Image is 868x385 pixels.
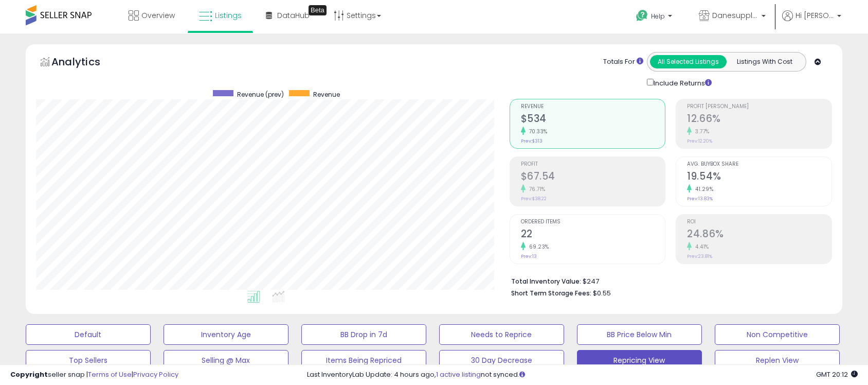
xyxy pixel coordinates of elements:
[511,277,581,286] b: Total Inventory Value:
[577,324,702,345] button: BB Price Below Min
[526,128,548,135] small: 70.33%
[726,55,803,68] button: Listings With Cost
[715,324,840,345] button: Non Competitive
[782,10,841,33] a: Hi [PERSON_NAME]
[301,324,426,345] button: BB Drop in 7d
[687,104,831,110] span: Profit [PERSON_NAME]
[692,243,709,251] small: 4.41%
[687,196,713,202] small: Prev: 13.83%
[687,219,831,225] span: ROI
[164,350,288,371] button: Selling @ Max
[439,324,564,345] button: Needs to Reprice
[712,10,758,21] span: Danesupplyco
[692,185,713,193] small: 41.29%
[301,350,426,371] button: Items Being Repriced
[577,350,702,371] button: Repricing View
[521,170,665,184] h2: $67.54
[687,162,831,167] span: Avg. Buybox Share
[715,350,840,371] button: Replen View
[687,228,831,242] h2: 24.86%
[795,10,834,21] span: Hi [PERSON_NAME]
[650,55,727,68] button: All Selected Listings
[51,55,120,72] h5: Analytics
[215,10,242,21] span: Listings
[307,370,858,380] div: Last InventoryLab Update: 4 hours ago, not synced.
[141,10,175,21] span: Overview
[692,128,710,135] small: 3.77%
[439,350,564,371] button: 30 Day Decrease
[636,9,648,22] i: Get Help
[526,243,549,251] small: 69.23%
[816,370,858,379] span: 2025-09-12 20:12 GMT
[593,288,611,298] span: $0.55
[511,289,591,297] b: Short Term Storage Fees:
[639,77,724,89] div: Include Returns
[687,138,712,144] small: Prev: 12.20%
[26,324,151,345] button: Default
[628,2,682,33] a: Help
[313,90,340,99] span: Revenue
[10,370,48,379] strong: Copyright
[651,12,665,21] span: Help
[521,228,665,242] h2: 22
[521,104,665,110] span: Revenue
[687,253,712,259] small: Prev: 23.81%
[687,170,831,184] h2: 19.54%
[436,370,481,379] a: 1 active listing
[521,113,665,127] h2: $534
[26,350,151,371] button: Top Sellers
[511,274,825,287] li: $247
[526,185,546,193] small: 76.71%
[521,162,665,167] span: Profit
[521,196,547,202] small: Prev: $38.22
[237,90,284,99] span: Revenue (prev)
[687,113,831,127] h2: 12.66%
[521,219,665,225] span: Ordered Items
[164,324,288,345] button: Inventory Age
[521,253,537,259] small: Prev: 13
[603,57,643,67] div: Totals For
[309,5,327,15] div: Tooltip anchor
[88,370,132,379] a: Terms of Use
[133,370,178,379] a: Privacy Policy
[521,138,542,144] small: Prev: $313
[277,10,310,21] span: DataHub
[10,370,178,380] div: seller snap | |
